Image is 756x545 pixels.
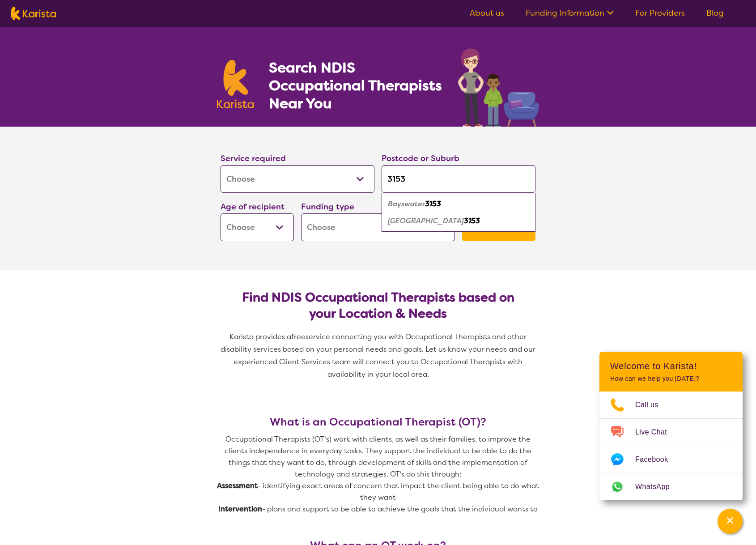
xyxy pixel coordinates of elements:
img: Karista logo [11,7,56,20]
em: 3153 [425,199,441,209]
span: Live Chat [635,426,678,439]
span: Karista provides a [229,332,291,341]
img: Karista logo [217,60,254,108]
strong: Assessment [217,481,258,490]
a: About us [470,8,504,18]
img: occupational-therapy [458,48,539,127]
label: Service required [221,153,286,164]
label: Postcode or Suburb [382,153,459,164]
p: How can we help you [DATE]? [610,375,732,383]
div: Bayswater 3153 [386,196,531,213]
p: - plans and support to be able to achieve the goals that the individual wants to [217,503,539,515]
p: Occupational Therapists (OT’s) work with clients, as well as their families, to improve the clien... [217,434,539,480]
a: For Providers [635,8,685,18]
p: - identifying exact areas of concern that impact the client being able to do what they want [217,480,539,503]
label: Age of recipient [221,201,285,212]
a: Web link opens in a new tab. [599,473,743,500]
input: Type [382,165,535,193]
span: service connecting you with Occupational Therapists and other disability services based on your p... [221,332,537,379]
h2: Welcome to Karista! [610,361,732,371]
h1: Search NDIS Occupational Therapists Near You [269,59,443,112]
strong: Intervention [218,504,262,514]
span: free [291,332,306,341]
em: [GEOGRAPHIC_DATA] [388,216,464,226]
button: Channel Menu [718,509,743,534]
div: Channel Menu [599,352,743,500]
span: Call us [635,398,669,412]
h2: Find NDIS Occupational Therapists based on your Location & Needs [228,290,528,322]
a: Blog [706,8,724,18]
label: Funding type [301,201,354,212]
a: Funding Information [526,8,614,18]
ul: Choose channel [599,392,743,500]
span: Facebook [635,453,679,466]
div: Bayswater North 3153 [386,213,531,230]
h3: What is an Occupational Therapist (OT)? [217,416,539,428]
em: 3153 [464,216,480,226]
span: WhatsApp [635,480,680,494]
em: Bayswater [388,199,425,209]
